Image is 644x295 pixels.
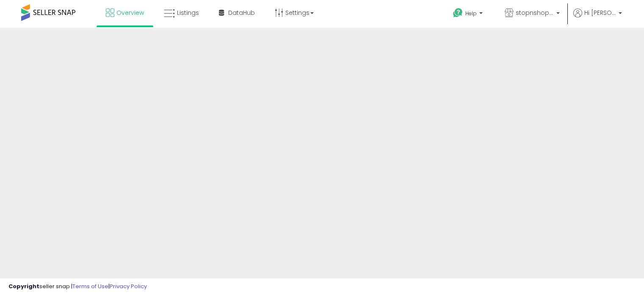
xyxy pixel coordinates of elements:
[110,282,147,290] a: Privacy Policy
[446,1,491,28] a: Help
[516,8,554,17] span: stopnshop deals
[8,283,147,291] div: seller snap | |
[465,10,477,17] span: Help
[116,8,144,17] span: Overview
[177,8,199,17] span: Listings
[573,8,622,28] a: Hi [PERSON_NAME]
[584,8,616,17] span: Hi [PERSON_NAME]
[228,8,255,17] span: DataHub
[453,8,463,18] i: Get Help
[8,282,39,290] strong: Copyright
[72,282,108,290] a: Terms of Use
